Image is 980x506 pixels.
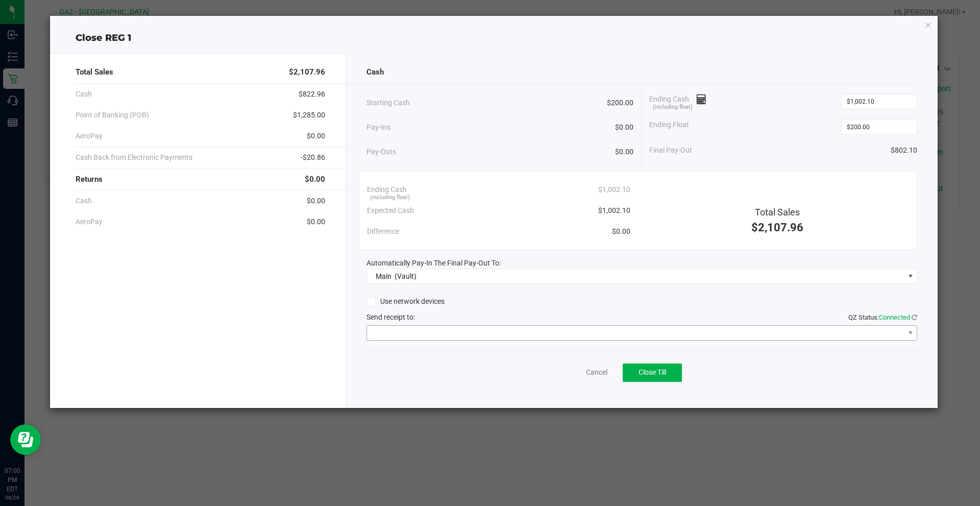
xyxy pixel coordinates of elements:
[376,272,391,280] span: Main
[649,145,692,156] span: Final Pay-Out
[598,184,630,195] span: $1,002.10
[367,205,414,216] span: Expected Cash
[76,131,103,141] span: AeroPay
[891,145,917,156] span: $802.10
[366,122,390,133] span: Pay-Ins
[586,367,607,378] a: Cancel
[10,424,41,455] iframe: Resource center
[76,89,92,100] span: Cash
[76,152,192,163] span: Cash Back from Electronic Payments
[367,226,399,237] span: Difference
[395,272,416,280] span: (Vault)
[366,98,410,108] span: Starting Cash
[293,110,325,121] span: $1,285.00
[848,314,917,321] span: QZ Status:
[50,31,938,45] div: Close REG 1
[653,103,693,112] span: (including float)
[307,196,325,206] span: $0.00
[76,168,325,190] div: Returns
[307,131,325,141] span: $0.00
[649,119,689,135] span: Ending Float
[76,216,103,227] span: AeroPay
[366,147,396,157] span: Pay-Outs
[623,364,682,382] button: Close Till
[607,98,633,108] span: $200.00
[751,221,803,234] span: $2,107.96
[615,122,633,133] span: $0.00
[639,368,666,376] span: Close Till
[615,147,633,157] span: $0.00
[305,174,325,185] span: $0.00
[76,196,92,206] span: Cash
[598,205,630,216] span: $1,002.10
[755,207,800,218] span: Total Sales
[366,313,415,321] span: Send receipt to:
[879,314,910,321] span: Connected
[649,94,706,109] span: Ending Cash
[76,66,113,78] span: Total Sales
[289,66,325,78] span: $2,107.96
[366,259,501,267] span: Automatically Pay-In The Final Pay-Out To:
[367,184,407,195] span: Ending Cash
[301,152,325,163] span: -$20.86
[76,110,149,121] span: Point of Banking (POB)
[366,66,384,78] span: Cash
[307,216,325,227] span: $0.00
[366,296,445,307] label: Use network devices
[370,194,410,202] span: (including float)
[299,89,325,100] span: $822.96
[612,226,630,237] span: $0.00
